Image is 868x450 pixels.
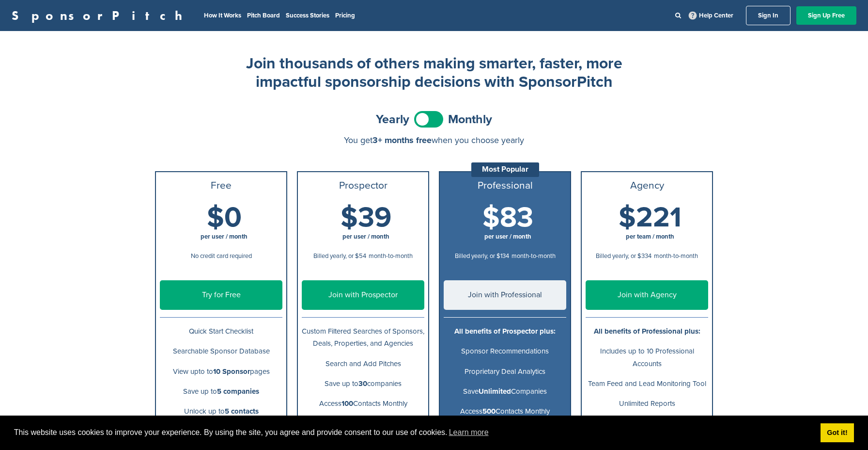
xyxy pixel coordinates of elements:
h3: Free [160,180,282,192]
p: Access Contacts Monthly [444,405,566,418]
a: dismiss cookie message [821,423,854,443]
b: 5 contacts [225,407,259,416]
h3: Agency [586,180,708,192]
span: $0 [207,201,242,235]
p: Custom Filtered Searches of Sponsors, Deals, Properties, and Agencies [302,325,424,350]
span: per team / month [626,233,674,241]
span: month-to-month [369,252,413,260]
p: Save up to [160,386,282,398]
p: Access Contacts Monthly [302,398,424,410]
span: Billed yearly, or $334 [596,252,651,260]
b: Unlimited [479,387,511,396]
p: Includes up to 10 Professional Accounts [586,345,708,370]
b: 5 companies [217,387,259,396]
a: Join with Prospector [302,280,424,310]
a: Success Stories [286,12,329,19]
a: Try for Free [160,280,282,310]
b: All benefits of Professional plus: [594,327,700,336]
a: Sign In [746,6,790,25]
p: Sponsor Recommendations [444,345,566,357]
span: 3+ months free [372,135,432,145]
span: per user / month [201,233,248,241]
a: Pitch Board [247,12,280,19]
p: Unlock up to [160,405,282,418]
h3: Professional [444,180,566,192]
a: SponsorPitch [12,9,188,22]
a: Sign Up Free [796,6,856,25]
span: $83 [482,201,533,235]
span: Monthly [448,113,492,126]
p: View upto to pages [160,366,282,378]
a: learn more about cookies [448,425,490,440]
b: All benefits of Prospector plus: [454,327,556,336]
h2: Join thousands of others making smarter, faster, more impactful sponsorship decisions with Sponso... [240,54,628,92]
span: month-to-month [511,252,556,260]
b: 10 Sponsor [213,367,250,376]
span: $39 [341,201,391,235]
p: Searchable Sponsor Database [160,345,282,357]
span: Billed yearly, or $54 [313,252,366,260]
div: Most Popular [471,162,539,177]
a: Pricing [335,12,355,19]
p: Save Companies [444,386,566,398]
p: Proprietary Deal Analytics [444,366,566,378]
a: Join with Agency [586,280,708,310]
span: Yearly [376,113,409,126]
p: Search and Add Pitches [302,358,424,370]
h3: Prospector [302,180,424,192]
a: How It Works [204,12,241,19]
a: Join with Professional [444,280,566,310]
p: Quick Start Checklist [160,325,282,337]
span: Billed yearly, or $134 [455,252,509,260]
p: Unlimited Reports [586,398,708,410]
a: Help Center [687,10,735,21]
span: No credit card required [191,252,252,260]
p: Save up to companies [302,378,424,390]
span: per user / month [484,233,531,241]
b: 500 [482,407,496,416]
div: You get when you choose yearly [155,135,713,145]
b: 30 [358,379,367,388]
p: Team Feed and Lead Monitoring Tool [586,378,708,390]
span: This website uses cookies to improve your experience. By using the site, you agree and provide co... [14,425,813,440]
span: $221 [619,201,682,235]
span: month-to-month [654,252,698,260]
span: per user / month [342,233,389,241]
b: 100 [341,399,353,408]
